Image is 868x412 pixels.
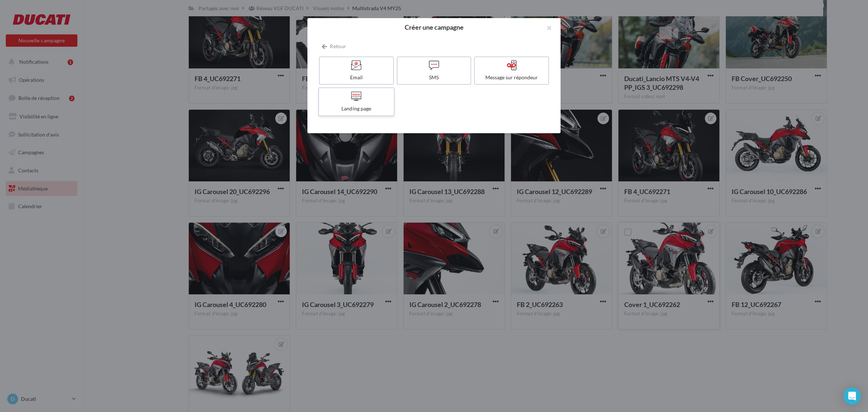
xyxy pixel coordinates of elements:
[322,105,391,112] div: Landing page
[319,42,349,51] button: Retour
[400,74,468,81] div: SMS
[323,74,390,81] div: Email
[319,24,549,30] h2: Créer une campagne
[478,74,545,81] div: Message sur répondeur
[843,387,861,405] div: Open Intercom Messenger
